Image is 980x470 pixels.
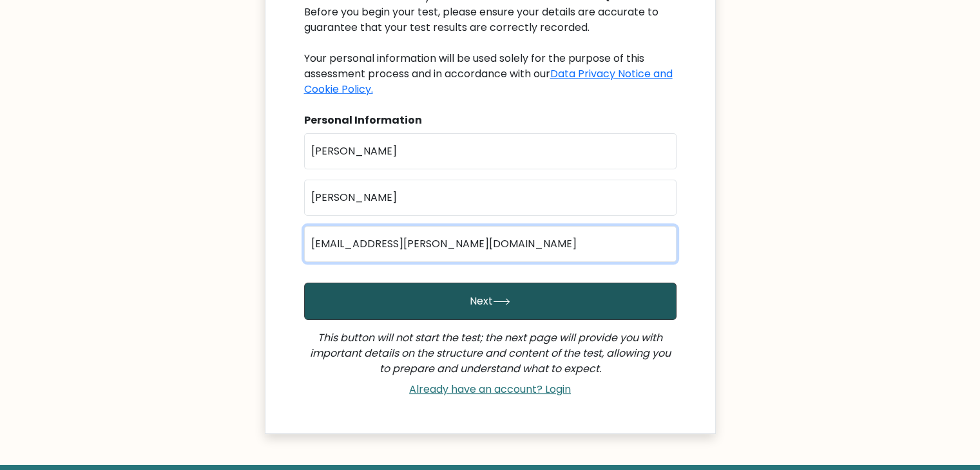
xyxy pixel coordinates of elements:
a: Data Privacy Notice and Cookie Policy. [304,66,673,97]
input: Email [304,226,677,262]
i: This button will not start the test; the next page will provide you with important details on the... [310,330,671,376]
a: Already have an account? Login [404,382,576,397]
div: Personal Information [304,113,677,128]
input: Last name [304,180,677,216]
button: Next [304,283,677,320]
input: First name [304,133,677,169]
